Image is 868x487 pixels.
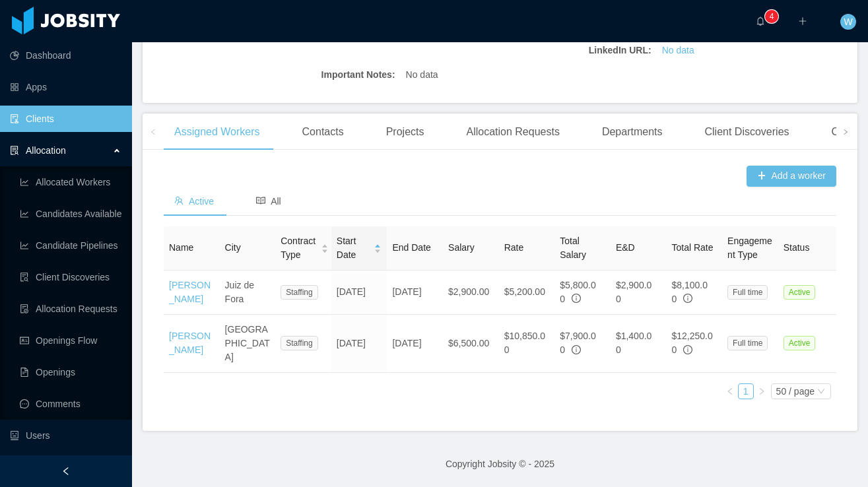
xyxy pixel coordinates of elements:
[281,336,317,350] span: Staffing
[747,166,836,187] button: icon: plusAdd a worker
[132,441,868,487] footer: Copyright Jobsity © - 2025
[20,327,121,354] a: icon: idcardOpenings Flow
[10,146,19,155] i: icon: solution
[374,247,382,251] i: icon: caret-down
[770,10,774,23] p: 4
[844,14,852,30] span: W
[150,129,156,135] i: icon: left
[560,280,596,304] span: $5,800.00
[256,196,281,207] span: All
[374,242,382,251] div: Sort
[20,232,121,259] a: icon: line-chartCandidate Pipelines
[220,315,276,373] td: [GEOGRAPHIC_DATA]
[683,294,692,303] span: info-circle
[281,234,316,262] span: Contract Type
[321,247,329,251] i: icon: caret-down
[376,114,435,150] div: Projects
[321,243,329,247] i: icon: caret-up
[278,68,395,82] b: Important Notes:
[817,387,825,397] i: icon: down
[616,242,635,253] span: E&D
[20,296,121,322] a: icon: file-doneAllocation Requests
[722,383,738,399] li: Previous Page
[443,271,499,315] td: $2,900.00
[392,242,430,253] span: End Date
[798,16,807,26] i: icon: plus
[754,383,770,399] li: Next Page
[662,44,694,57] a: No data
[10,454,121,480] a: icon: user
[504,242,524,253] span: Rate
[174,196,184,205] i: icon: team
[572,294,581,303] span: info-circle
[10,42,121,69] a: icon: pie-chartDashboard
[455,114,570,150] div: Allocation Requests
[560,236,586,260] span: Total Salary
[784,242,810,253] span: Status
[784,285,816,300] span: Active
[739,384,753,399] a: 1
[784,336,816,350] span: Active
[534,44,651,57] b: LinkedIn URL:
[776,384,815,399] div: 50 / page
[756,16,765,26] i: icon: bell
[758,387,766,395] i: icon: right
[727,336,768,350] span: Full time
[591,114,673,150] div: Departments
[169,331,211,355] a: [PERSON_NAME]
[683,345,692,354] span: info-circle
[448,242,475,253] span: Salary
[164,114,271,150] div: Assigned Workers
[174,196,214,207] span: Active
[560,331,596,355] span: $7,900.00
[387,315,443,373] td: [DATE]
[10,74,121,100] a: icon: appstoreApps
[331,271,387,315] td: [DATE]
[671,242,713,253] span: Total Rate
[727,285,768,300] span: Full time
[169,242,193,253] span: Name
[26,145,66,156] span: Allocation
[406,68,438,82] span: No data
[20,359,121,385] a: icon: file-textOpenings
[20,201,121,227] a: icon: line-chartCandidates Available
[443,315,499,373] td: $6,500.00
[292,114,354,150] div: Contacts
[281,285,317,300] span: Staffing
[10,106,121,132] a: icon: auditClients
[765,10,778,23] sup: 4
[321,242,329,251] div: Sort
[726,387,734,395] i: icon: left
[256,196,265,205] i: icon: read
[337,234,369,262] span: Start Date
[220,271,276,315] td: Juiz de Fora
[727,236,772,260] span: Engagement Type
[694,114,799,150] div: Client Discoveries
[616,280,652,304] span: $2,900.00
[374,243,382,247] i: icon: caret-up
[738,383,754,399] li: 1
[20,391,121,417] a: icon: messageComments
[499,315,555,373] td: $10,850.00
[842,129,849,135] i: icon: right
[225,242,241,253] span: City
[499,271,555,315] td: $5,200.00
[10,422,121,449] a: icon: robotUsers
[616,331,652,355] span: $1,400.00
[169,280,211,304] a: [PERSON_NAME]
[20,169,121,195] a: icon: line-chartAllocated Workers
[331,315,387,373] td: [DATE]
[671,331,712,355] span: $12,250.00
[572,345,581,354] span: info-circle
[671,280,708,304] span: $8,100.00
[387,271,443,315] td: [DATE]
[20,264,121,290] a: icon: file-searchClient Discoveries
